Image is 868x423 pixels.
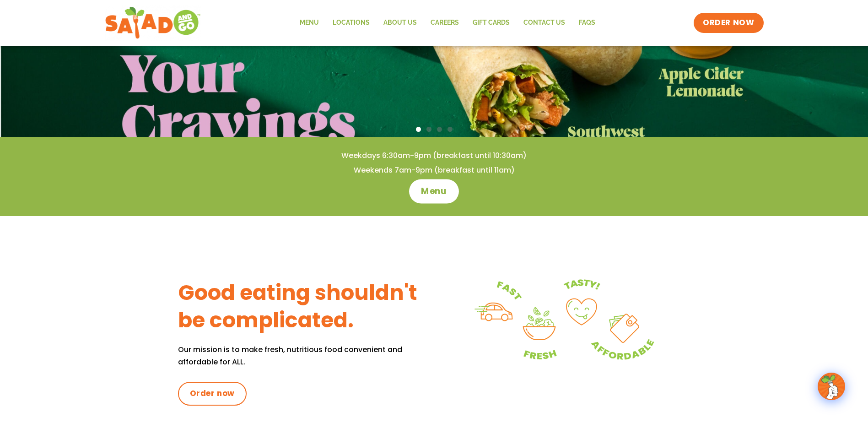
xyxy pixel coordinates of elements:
[466,12,517,33] a: GIFT CARDS
[426,127,431,132] span: Go to slide 2
[437,127,442,132] span: Go to slide 3
[416,127,421,132] span: Go to slide 1
[572,12,602,33] a: FAQs
[694,13,763,33] a: ORDER NOW
[424,12,466,33] a: Careers
[409,179,459,203] a: Menu
[178,343,434,368] p: Our mission is to make fresh, nutritious food convenient and affordable for ALL.
[178,382,247,406] a: Order now
[293,12,326,33] a: Menu
[447,127,453,132] span: Go to slide 4
[517,12,572,33] a: Contact Us
[326,12,377,33] a: Locations
[377,12,424,33] a: About Us
[105,5,201,41] img: new-SAG-logo-768×292
[293,12,602,33] nav: Menu
[18,165,850,175] h4: Weekends 7am-9pm (breakfast until 11am)
[703,17,754,28] span: ORDER NOW
[178,279,434,334] h3: Good eating shouldn't be complicated.
[190,388,235,399] span: Order now
[421,185,447,197] span: Menu
[18,151,850,161] h4: Weekdays 6:30am-9pm (breakfast until 10:30am)
[819,374,844,399] img: wpChatIcon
